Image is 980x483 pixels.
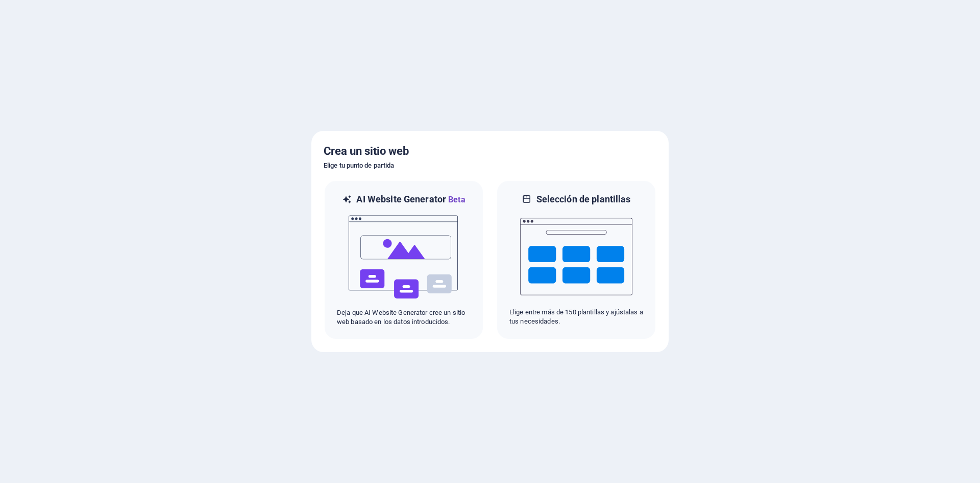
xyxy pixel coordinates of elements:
[446,195,465,204] span: Beta
[337,308,471,327] p: Deja que AI Website Generator cree un sitio web basado en los datos introducidos.
[509,308,643,326] p: Elige entre más de 150 plantillas y ajústalas a tus necesidades.
[356,193,465,206] h6: AI Website Generator
[348,206,460,308] img: ai
[496,180,656,340] div: Selección de plantillasElige entre más de 150 plantillas y ajústalas a tus necesidades.
[324,180,484,340] div: AI Website GeneratorBetaaiDeja que AI Website Generator cree un sitio web basado en los datos int...
[324,143,656,159] h5: Crea un sitio web
[536,193,631,205] h6: Selección de plantillas
[324,159,656,172] h6: Elige tu punto de partida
